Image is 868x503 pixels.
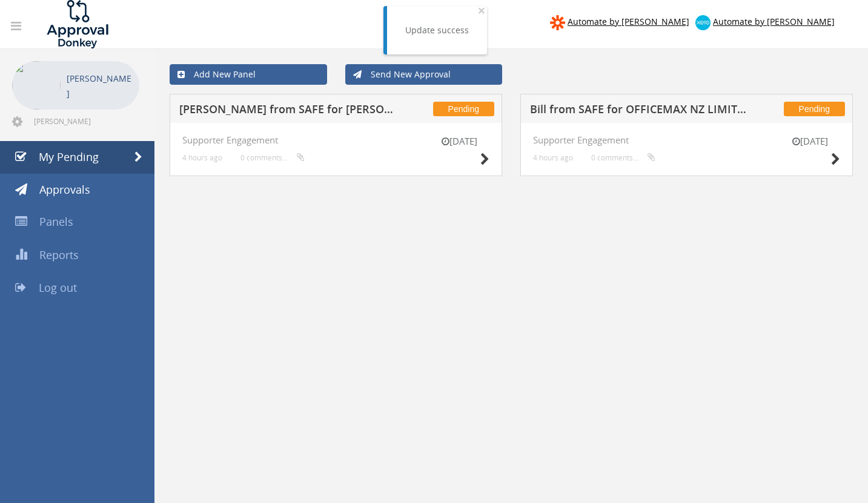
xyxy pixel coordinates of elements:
[695,15,711,30] img: xero-logo.png
[568,16,689,27] span: Automate by [PERSON_NAME]
[713,16,835,27] span: Automate by [PERSON_NAME]
[780,135,840,148] small: [DATE]
[34,116,137,126] span: [PERSON_NAME][EMAIL_ADDRESS][DOMAIN_NAME]
[39,248,79,262] span: Reports
[67,71,133,101] p: [PERSON_NAME]
[345,64,503,85] a: Send New Approval
[240,153,305,162] small: 0 comments...
[533,135,840,145] h4: Supporter Engagement
[533,153,573,162] small: 4 hours ago
[550,15,565,30] img: zapier-logomark.png
[39,214,73,229] span: Panels
[433,102,494,116] span: Pending
[39,280,77,295] span: Log out
[591,153,655,162] small: 0 comments...
[182,153,222,162] small: 4 hours ago
[39,182,90,197] span: Approvals
[405,24,469,36] div: Update success
[429,135,489,148] small: [DATE]
[478,2,485,19] span: ×
[784,102,845,116] span: Pending
[170,64,327,85] a: Add New Panel
[179,104,399,119] h5: [PERSON_NAME] from SAFE for [PERSON_NAME]
[530,104,749,119] h5: Bill from SAFE for OFFICEMAX NZ LIMITED (DD)
[182,135,489,145] h4: Supporter Engagement
[39,150,99,164] span: My Pending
